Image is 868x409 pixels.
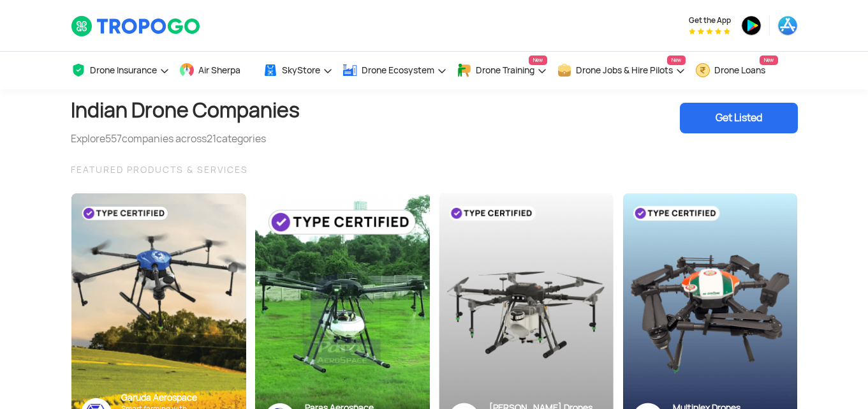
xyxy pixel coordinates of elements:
span: 557 [105,132,122,145]
span: New [529,56,547,65]
img: App Raking [689,28,730,34]
div: Explore companies across categories [71,131,300,147]
img: ic_appstore.png [777,15,798,36]
span: Air Sherpa [198,65,240,75]
span: Drone Ecosystem [362,65,434,75]
a: Drone Ecosystem [342,52,447,89]
a: Drone LoansNew [695,52,778,89]
img: ic_playstore.png [741,15,761,36]
span: Drone Training [476,65,534,75]
a: Drone TrainingNew [457,52,547,89]
a: Air Sherpa [179,52,253,89]
span: Drone Loans [714,65,765,75]
span: Drone Insurance [90,65,157,75]
span: 21 [207,132,216,145]
img: TropoGo Logo [71,15,202,37]
span: Get the App [689,15,731,26]
a: Drone Insurance [71,52,170,89]
span: New [760,56,778,65]
span: Drone Jobs & Hire Pilots [576,65,673,75]
h1: Indian Drone Companies [71,89,300,131]
div: FEATURED PRODUCTS & SERVICES [71,162,798,177]
span: SkyStore [282,65,320,75]
a: Drone Jobs & Hire PilotsNew [557,52,686,89]
span: New [667,56,686,65]
a: SkyStore [263,52,333,89]
div: Get Listed [680,103,798,133]
div: Garuda Aerospace [121,392,237,404]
